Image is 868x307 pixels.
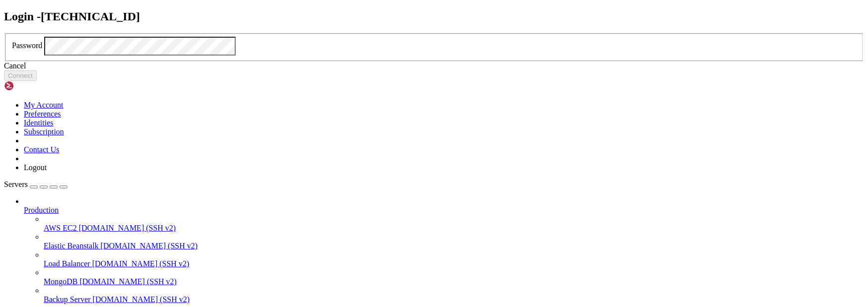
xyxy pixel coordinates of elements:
[44,295,864,304] a: Backup Server [DOMAIN_NAME] (SSH v2)
[24,206,864,215] a: Production
[4,180,67,188] a: Servers
[44,224,864,233] a: AWS EC2 [DOMAIN_NAME] (SSH v2)
[44,242,99,250] span: Elastic Beanstalk
[4,10,864,23] h2: Login - [TECHNICAL_ID]
[101,242,198,250] span: [DOMAIN_NAME] (SSH v2)
[4,180,28,188] span: Servers
[44,224,77,232] span: AWS EC2
[44,215,864,233] li: AWS EC2 [DOMAIN_NAME] (SSH v2)
[44,242,864,250] a: Elastic Beanstalk [DOMAIN_NAME] (SSH v2)
[24,110,61,118] a: Preferences
[24,163,47,172] a: Logout
[4,4,740,12] x-row: Connecting [TECHNICAL_ID]...
[79,224,176,232] span: [DOMAIN_NAME] (SSH v2)
[24,127,64,136] a: Subscription
[24,145,60,154] a: Contact Us
[4,12,8,21] div: (0, 1)
[24,206,59,214] span: Production
[44,259,90,268] span: Load Balancer
[4,4,740,12] x-row: FATAL ERROR: SSH protocol version 1 required by our configuration but not provided by remote
[12,42,42,50] label: Password
[44,268,864,286] li: MongoDB [DOMAIN_NAME] (SSH v2)
[93,295,190,304] span: [DOMAIN_NAME] (SSH v2)
[44,233,864,250] li: Elastic Beanstalk [DOMAIN_NAME] (SSH v2)
[44,286,864,304] li: Backup Server [DOMAIN_NAME] (SSH v2)
[44,277,864,286] a: MongoDB [DOMAIN_NAME] (SSH v2)
[92,259,190,268] span: [DOMAIN_NAME] (SSH v2)
[4,81,61,91] img: Shellngn
[4,61,864,70] div: Cancel
[44,277,77,286] span: MongoDB
[79,277,177,286] span: [DOMAIN_NAME] (SSH v2)
[24,119,54,127] a: Identities
[24,101,64,109] a: My Account
[4,70,37,81] button: Connect
[44,250,864,268] li: Load Balancer [DOMAIN_NAME] (SSH v2)
[44,295,91,304] span: Backup Server
[44,259,864,268] a: Load Balancer [DOMAIN_NAME] (SSH v2)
